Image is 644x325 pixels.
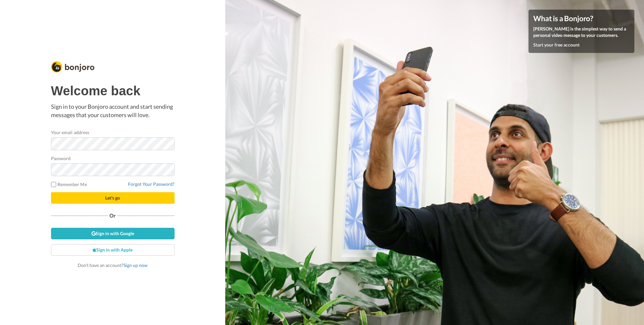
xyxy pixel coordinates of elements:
[78,262,148,268] span: Don’t have an account?
[105,195,120,201] span: Let's go
[51,244,175,256] a: Sign in with Apple
[128,181,175,187] a: Forgot Your Password?
[51,155,71,162] label: Password
[533,26,630,38] p: [PERSON_NAME] is the simplest way to send a personal video message to your customers.
[124,262,148,268] a: Sign up now
[51,129,89,136] label: Your email address
[51,182,56,187] input: Remember Me
[51,103,175,119] p: Sign in to your Bonjoro account and start sending messages that your customers will love.
[108,213,117,218] span: Or
[533,14,630,22] h4: What is a Bonjoro?
[51,192,175,204] button: Let's go
[51,228,175,239] a: Sign in with Google
[533,42,580,47] a: Start your free account
[51,84,175,98] h1: Welcome back
[51,181,87,188] label: Remember Me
